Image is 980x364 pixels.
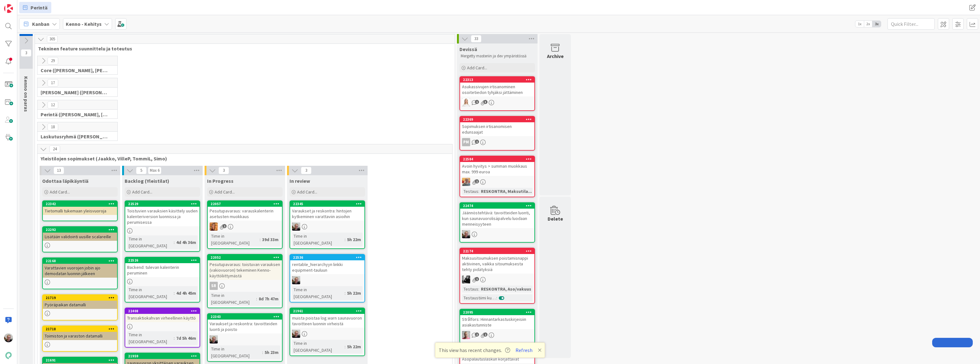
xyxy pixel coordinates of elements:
div: 22168Varattavien vuorojen jobin ajo demodatan luonnin jälkeen [43,258,117,278]
img: SL [462,98,470,107]
div: Archive [547,52,564,60]
span: Add Card... [50,189,70,195]
img: avatar [4,351,13,360]
span: Kenno on paras [23,76,29,112]
div: 22343Varaukset ja reskontra: tavoitteiden luonti ja poisto [208,314,282,333]
span: 2x [864,21,872,27]
div: 22474Jäännöstehtävä: tavoitteiden luonti, kun saunavuorolisäpalvelu luodaan menneisyyteen [460,203,534,228]
span: 33 [471,35,482,43]
div: Pesutupavaraus: varauskalenterin asetusten muokkaus [208,207,282,221]
div: BN [460,178,534,186]
div: 21719 [43,295,117,301]
span: : [256,295,257,302]
div: JH [290,276,364,284]
span: : [478,286,479,292]
span: : [345,290,346,297]
span: 305 [47,35,58,43]
div: 22342 [43,201,117,207]
div: 7d 5h 46m [175,335,198,342]
a: 22313Asukassivujen irtisanominen osoitetiedon tyhjäksi jättäminenSL [459,76,535,111]
a: 22584Avoin hyvitys > summan muokkaus max. 999 euroaBNTestaus:RESKONTRA, Maksutila... [459,156,535,197]
img: TL [210,222,218,231]
a: 22292Lisätään validointi uusille scalareille [42,226,118,252]
span: 1x [855,21,864,27]
div: 22057 [211,202,282,206]
div: Testaus [462,286,478,292]
div: Tietomalli tukemaan yleisvuoroja [43,207,117,215]
span: : [345,236,346,243]
span: : [262,349,263,356]
span: Odottaa läpikäyntiä [42,178,88,184]
div: SL [460,98,534,107]
span: This view has recent changes. [439,346,510,354]
div: 22536 [293,255,364,260]
span: 3 [21,49,31,57]
a: 22345Varaukset ja reskontra: hintojen kytkeminen varattaviin asioihinJHTime in [GEOGRAPHIC_DATA]:... [290,200,365,249]
div: 22345 [290,201,364,207]
div: 21718 [43,326,117,332]
img: BN [462,178,470,186]
div: Pesutupavaraus: toistuvan varauksen (vakiovuoron) tekeminen Kenno-käyttöliittymästä [208,260,282,280]
div: JH [208,335,282,344]
div: 4d 4h 45m [175,290,198,297]
div: 22095 [460,309,534,315]
span: Yleistilojen sopimukset (Jaakko, VilleP, TommiL, Simo) [41,155,444,162]
div: JH [460,230,534,238]
div: 22529Toistuvien varauksien käsittely uuden kalenteriversion luonnissa ja perumisessa [125,201,200,226]
span: 3 [301,167,312,174]
a: 22529Toistuvien varauksien käsittely uuden kalenteriversion luonnissa ja perumisessaTime in [GEOG... [125,200,200,252]
span: Core (Pasi, Jussi, JaakkoHä, Jyri, Leo, MikkoK, Väinö) [41,67,110,73]
div: 22052Pesutupavaraus: toistuvan varauksen (vakiovuoron) tekeminen Kenno-käyttöliittymästä [208,255,282,280]
div: Pyöräpaikan datamalli [43,301,117,309]
span: : [478,188,479,195]
div: Testaustiimi kurkkaa [462,294,496,301]
div: 21959 [125,353,200,359]
div: 22343 [208,314,282,320]
div: Strålfors: Hinnantarkastuskirjeisiin asiakastunniste [460,315,534,329]
div: 22313 [460,77,534,83]
div: Toimiston ja varaston datamalli [43,332,117,340]
div: 21959 [128,354,200,358]
div: Jäännöstehtävä: tavoitteiden luonti, kun saunavuorolisäpalvelu luodaan menneisyyteen [460,209,534,228]
div: Lisätään validointi uusille scalareille [43,233,117,241]
div: 21691 [43,357,117,363]
div: Time in [GEOGRAPHIC_DATA] [292,233,345,246]
span: 1 [483,332,487,337]
span: : [496,294,497,301]
div: 22095Strålfors: Hinnantarkastuskirjeisiin asiakastunniste [460,309,534,329]
div: 22526 [125,257,200,263]
div: 21961 [290,308,364,314]
div: SR [210,282,218,290]
div: RESKONTRA, Maksutila... [479,188,533,195]
a: 22526Backend: tulevan kalenterin peruminenTime in [GEOGRAPHIC_DATA]:4d 4h 45m [125,257,200,303]
div: rentable_hierarchyyn linkki equipment-tauluun [290,260,364,274]
a: 21718Toimiston ja varaston datamalli [42,326,118,352]
div: 22168 [43,258,117,264]
a: 22174Maksusitoumuksen poistamisnappi aktiivinen, vaikka sitoumuksesta tehty pidätyksiäKMTestaus:R... [459,248,535,304]
img: JH [462,230,470,238]
span: Tekninen feature suunnittelu ja toteutus [38,45,447,52]
div: 22408 [125,308,200,314]
div: RESKONTRA, Aso/vakuus [479,286,533,292]
div: 22057Pesutupavaraus: varauskalenterin asetusten muokkaus [208,201,282,221]
div: 39d 33m [261,236,280,243]
div: JH [290,222,364,231]
span: 1 [475,100,479,104]
div: 22174Maksusitoumuksen poistamisnappi aktiivinen, vaikka sitoumuksesta tehty pidätyksiä [460,248,534,274]
span: : [260,236,261,243]
div: HJ [460,331,534,339]
div: 21718 [46,327,117,331]
div: 22584 [460,156,534,162]
span: Add Card... [215,189,235,195]
span: 3x [872,21,881,27]
div: Asopalautuslaskun korjattavat [460,355,534,363]
span: 1 [475,179,479,183]
div: Max 6 [150,169,160,172]
button: Refresh [513,346,535,354]
div: 22474 [460,203,534,209]
span: : [174,239,175,246]
div: 22342 [46,202,117,206]
span: In Progress [207,178,234,184]
span: Add Card... [297,189,317,195]
b: Kenno - Kehitys [66,21,102,27]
